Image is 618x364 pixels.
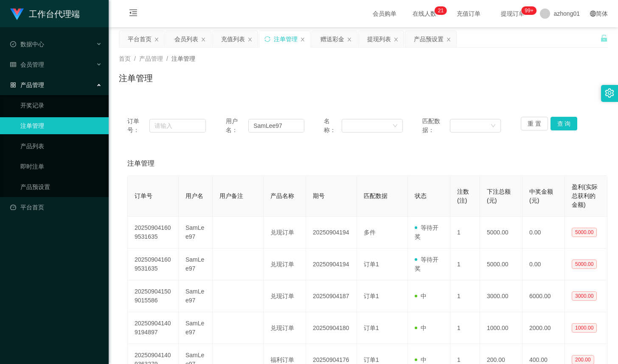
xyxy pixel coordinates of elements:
td: 兑现订单 [264,248,306,280]
i: 图标: close [201,37,206,42]
td: 兑现订单 [264,312,306,344]
i: 图标: close [446,37,451,42]
td: 6000.00 [522,280,565,312]
td: SamLee97 [179,312,213,344]
span: 订单号： [127,117,149,135]
td: 20250904194 [306,217,357,248]
td: 0.00 [522,248,565,280]
span: 3000.00 [572,291,597,301]
span: 5000.00 [572,260,597,269]
span: 中 [415,324,427,331]
span: 中奖金额(元) [529,188,553,204]
i: 图标: close [300,37,305,42]
td: SamLee97 [179,248,213,280]
a: 工作台代理端 [10,10,80,17]
span: 数据中心 [10,41,44,48]
td: 5000.00 [480,217,522,248]
img: logo.9652507e.png [10,8,24,20]
td: 1 [450,248,480,280]
i: 图标: setting [605,88,614,98]
span: 中 [415,356,427,363]
span: 用户备注 [219,192,243,199]
td: 202509041609531635 [128,217,179,248]
span: / [134,55,136,62]
span: 盈利(实际总获利的金额) [572,183,598,208]
i: 图标: unlock [600,34,608,42]
p: 2 [438,6,441,15]
span: 会员管理 [10,61,44,68]
td: 1 [450,217,480,248]
span: 期号 [313,192,325,199]
td: 1 [450,280,480,312]
span: 5000.00 [572,228,597,237]
span: / [166,55,168,62]
div: 平台首页 [128,31,152,47]
td: SamLee97 [179,280,213,312]
i: 图标: down [393,123,398,129]
span: 提现订单 [497,11,529,17]
td: 20250904180 [306,312,357,344]
td: 0.00 [522,217,565,248]
div: 产品预设置 [414,31,444,47]
span: 订单1 [364,324,379,331]
div: 赠送彩金 [320,31,344,47]
h1: 注单管理 [119,72,153,85]
i: 图标: menu-fold [119,0,148,28]
td: 兑现订单 [264,280,306,312]
td: 20250904187 [306,280,357,312]
td: 202509041609531635 [128,248,179,280]
sup: 1075 [521,6,537,15]
span: 订单1 [364,261,379,268]
span: 等待开奖 [415,256,438,272]
span: 1000.00 [572,323,597,333]
a: 产品预设置 [20,178,102,195]
td: 20250904194 [306,248,357,280]
span: 下注总额(元) [487,188,511,204]
p: 1 [441,6,444,15]
span: 用户名： [226,117,248,135]
i: 图标: check-circle-o [10,41,16,47]
span: 订单号 [135,192,152,199]
span: 名称： [324,117,341,135]
span: 注单管理 [127,158,154,169]
i: 图标: appstore-o [10,82,16,88]
a: 图标: dashboard平台首页 [10,199,102,216]
span: 订单1 [364,293,379,299]
span: 多件 [364,229,376,236]
h1: 工作台代理端 [29,0,80,28]
span: 产品管理 [139,55,163,62]
div: 提现列表 [367,31,391,47]
i: 图标: sync [264,36,270,42]
span: 产品名称 [270,192,294,199]
span: 订单1 [364,356,379,363]
td: 兑现订单 [264,217,306,248]
span: 产品管理 [10,82,44,88]
button: 重 置 [521,117,548,130]
td: 202509041409194897 [128,312,179,344]
span: 充值订单 [452,11,485,17]
span: 注单管理 [171,55,195,62]
a: 产品列表 [20,138,102,155]
input: 请输入 [149,119,206,133]
td: 1 [450,312,480,344]
i: 图标: close [247,37,253,42]
td: SamLee97 [179,217,213,248]
td: 2000.00 [522,312,565,344]
button: 查 询 [551,117,578,130]
div: 充值列表 [221,31,245,47]
a: 即时注单 [20,158,102,175]
span: 匹配数据： [422,117,450,135]
i: 图标: close [393,37,399,42]
span: 中 [415,293,427,299]
sup: 21 [435,6,447,15]
input: 请输入 [248,119,304,133]
div: 注单管理 [274,31,298,47]
td: 202509041509015586 [128,280,179,312]
div: 会员列表 [174,31,198,47]
span: 用户名 [185,192,203,199]
span: 注数(注) [457,188,469,204]
span: 匹配数据 [364,192,388,199]
i: 图标: table [10,62,16,68]
a: 注单管理 [20,117,102,134]
td: 3000.00 [480,280,522,312]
